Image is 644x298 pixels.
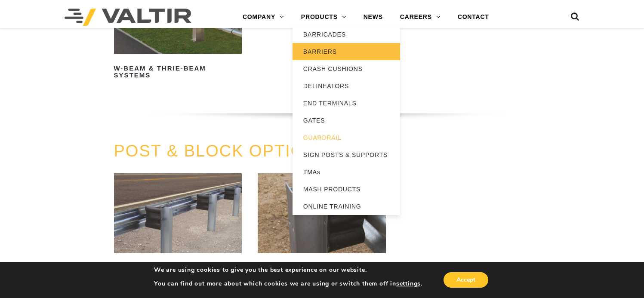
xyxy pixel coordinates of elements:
h2: King MASH Composite Block for 12″ Guardrail Applications [114,261,242,289]
a: BARRIERS [293,43,400,60]
a: TMAs [293,163,400,181]
button: settings [396,280,421,288]
h2: W-Beam & Thrie-Beam Systems [114,61,242,82]
a: GUARDRAIL [293,129,400,146]
p: You can find out more about which cookies we are using or switch them off in . [154,280,422,288]
a: SIGN POSTS & SUPPORTS [293,146,400,163]
a: CRASH CUSHIONS [293,60,400,77]
a: CONTACT [449,9,498,26]
a: King MASH Composite Block for 8″ Guardrail Applications [258,173,386,289]
a: ONLINE TRAINING [293,198,400,215]
a: GATES [293,112,400,129]
a: CAREERS [391,9,449,26]
button: Accept [444,272,488,288]
a: COMPANY [234,9,293,26]
a: END TERMINALS [293,95,400,112]
a: DELINEATORS [293,77,400,95]
a: MASH PRODUCTS [293,181,400,198]
a: PRODUCTS [293,9,355,26]
a: NEWS [355,9,391,26]
a: POST & BLOCK OPTIONS [114,142,329,160]
img: Valtir [65,9,191,26]
a: BARRICADES [293,26,400,43]
a: King MASH Composite Block for 12″ Guardrail Applications [114,173,242,289]
h2: King MASH Composite Block for 8″ Guardrail Applications [258,261,386,289]
p: We are using cookies to give you the best experience on our website. [154,266,422,274]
